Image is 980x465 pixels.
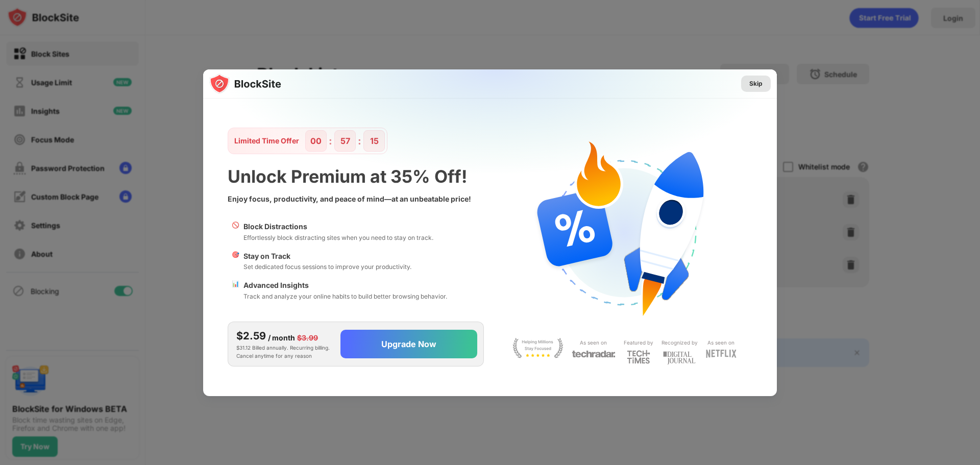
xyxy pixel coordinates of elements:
[209,69,783,272] img: gradient.svg
[243,291,447,301] div: Track and analyze your online habits to build better browsing behavior.
[707,338,734,348] div: As seen on
[572,350,616,358] img: light-techradar.svg
[512,338,563,358] img: light-stay-focus.svg
[268,332,295,344] div: / month
[381,339,436,349] div: Upgrade Now
[627,350,650,364] img: light-techtimes.svg
[236,328,332,360] div: $31.12 Billed annually. Recurring billing. Cancel anytime for any reason
[624,338,653,348] div: Featured by
[580,338,607,348] div: As seen on
[661,338,698,348] div: Recognized by
[232,280,239,301] div: 📊
[243,280,447,291] div: Advanced Insights
[297,332,318,344] div: $3.99
[706,350,737,358] img: light-netflix.svg
[663,350,696,366] img: light-digital-journal.svg
[749,79,763,89] div: Skip
[236,328,266,344] div: $2.59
